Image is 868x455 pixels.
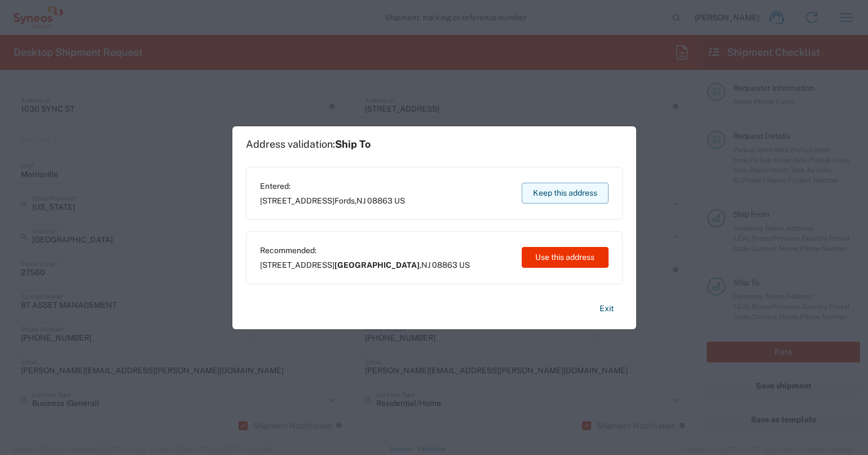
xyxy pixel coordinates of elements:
[522,247,609,268] button: Use this address
[421,260,430,270] span: NJ
[522,183,609,204] button: Keep this address
[335,138,371,150] span: Ship To
[459,260,470,270] span: US
[356,196,365,205] span: NJ
[334,196,355,205] span: Fords
[260,181,405,191] span: Entered:
[367,196,393,205] span: 08863
[591,299,623,319] button: Exit
[260,260,470,270] span: [STREET_ADDRESS] ,
[260,245,470,255] span: Recommended:
[432,260,457,270] span: 08863
[246,138,371,151] h1: Address validation:
[334,260,420,270] span: [GEOGRAPHIC_DATA]
[394,196,405,205] span: US
[260,196,405,206] span: [STREET_ADDRESS] ,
